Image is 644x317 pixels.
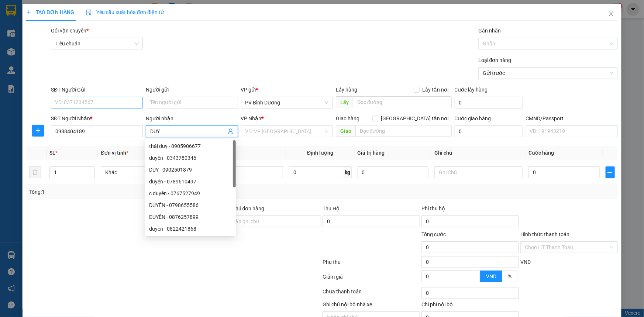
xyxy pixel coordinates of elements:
[526,114,618,123] div: CMND/Passport
[29,188,249,196] div: Tổng: 1
[421,300,519,311] div: Chi phí nội bộ
[336,87,357,93] span: Lấy hàng
[344,166,352,178] span: kg
[323,206,340,211] span: Thu Hộ
[455,87,488,93] label: Cước lấy hàng
[606,166,615,178] button: plus
[322,258,421,271] div: Phụ thu
[528,150,554,156] span: Cước hàng
[508,273,512,279] span: %
[51,28,89,34] span: Gói vận chuyển
[606,169,614,175] span: plus
[224,216,321,227] input: Ghi chú đơn hàng
[378,114,452,123] span: [GEOGRAPHIC_DATA] tận nơi
[7,51,15,62] span: Nơi gửi:
[145,223,236,235] div: duyên - 0822421868
[420,86,452,94] span: Lấy tận nơi
[145,176,236,187] div: duyên - 0789610497
[149,154,231,162] div: duyên - 0343780346
[336,116,359,121] span: Giao hàng
[478,28,501,34] label: Gán nhãn
[19,12,60,39] strong: CÔNG TY TNHH [GEOGRAPHIC_DATA] 214 QL13 - P.26 - Q.BÌNH THẠNH - TP HCM 1900888606
[149,189,231,197] div: c duyên - 0767527949
[322,273,421,286] div: Giảm giá
[323,300,420,311] div: Ghi chú nội bộ nhà xe
[56,51,68,62] span: Nơi nhận:
[195,166,283,178] input: VD: Bàn, Ghế
[228,128,234,134] span: user-add
[149,225,231,233] div: duyên - 0822421868
[74,52,103,60] span: PV [PERSON_NAME]
[145,199,236,211] div: DUYÊN - 0798655586
[105,167,185,178] span: Khác
[245,97,328,108] span: PV Bình Dương
[355,125,452,137] input: Dọc đường
[478,57,512,63] label: Loại đơn hàng
[101,150,128,156] span: Đơn vị tính
[32,125,44,137] button: plus
[49,150,55,156] span: SL
[145,187,236,199] div: c duyên - 0767527949
[483,68,613,79] span: Gửi trước
[322,287,421,300] div: Chưa thanh toán
[145,152,236,164] div: duyên - 0343780346
[434,166,523,178] input: Ghi Chú
[224,206,265,211] label: Ghi chú đơn hàng
[86,9,164,15] span: Yêu cầu xuất hóa đơn điện tử
[486,273,496,279] span: VND
[145,140,236,152] div: thái duy - 0905906677
[26,9,74,15] span: TẠO ĐƠN HÀNG
[145,164,236,176] div: DUY - 0902501879
[358,166,429,178] input: 0
[421,204,519,216] div: Phí thu hộ
[25,52,50,56] span: PV Bình Dương
[145,211,236,223] div: DUYÊN - 0876257899
[455,116,491,121] label: Cước giao hàng
[7,17,17,35] img: logo
[608,11,614,17] span: close
[29,166,41,178] button: delete
[358,150,385,156] span: Giá trị hàng
[26,10,31,15] span: plus
[149,213,231,221] div: DUYÊN - 0876257899
[241,116,262,121] span: VP Nhận
[455,125,523,137] input: Cước giao hàng
[353,96,452,108] input: Dọc đường
[74,28,104,33] span: BD08250230
[146,114,238,123] div: Người nhận
[307,150,333,156] span: Định lượng
[86,10,92,15] img: icon
[55,38,138,49] span: Tiêu chuẩn
[51,86,143,94] div: SĐT Người Gửi
[520,259,531,265] span: VND
[149,166,231,174] div: DUY - 0902501879
[32,128,44,134] span: plus
[149,178,231,186] div: duyên - 0789610497
[601,4,621,24] button: Close
[149,201,231,209] div: DUYÊN - 0798655586
[149,142,231,150] div: thái duy - 0905906677
[520,231,569,237] label: Hình thức thanh toán
[70,33,104,39] span: 13:50:11 [DATE]
[336,125,355,137] span: Giao
[25,44,86,50] strong: BIÊN NHẬN GỬI HÀNG HOÁ
[241,86,333,94] div: VP gửi
[146,86,238,94] div: Người gửi
[455,97,523,108] input: Cước lấy hàng
[336,96,353,108] span: Lấy
[431,146,526,160] th: Ghi chú
[421,231,446,237] span: Tổng cước
[51,114,143,123] div: SĐT Người Nhận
